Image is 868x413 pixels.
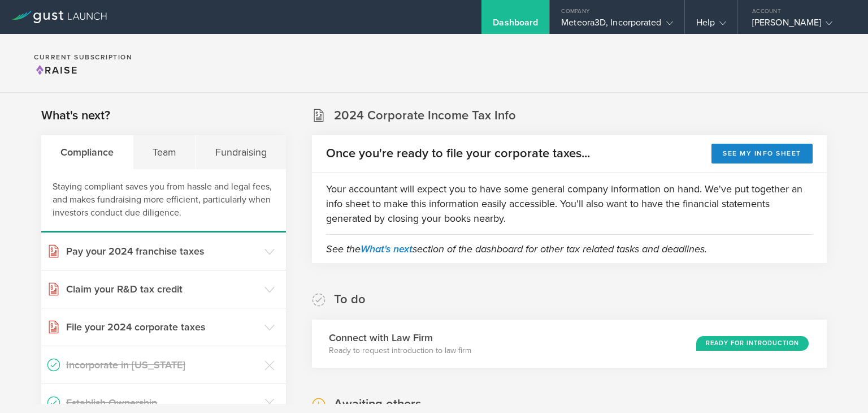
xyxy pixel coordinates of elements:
div: Meteora3D, Incorporated [561,17,672,34]
h3: Establish Ownership [66,395,259,410]
p: Your accountant will expect you to have some general company information on hand. We've put toget... [326,182,813,226]
div: Connect with Law FirmReady to request introduction to law firmReady for Introduction [312,320,827,368]
h3: File your 2024 corporate taxes [66,320,259,334]
h3: Incorporate in [US_STATE] [66,358,259,372]
h2: Awaiting others [334,396,421,412]
p: Ready to request introduction to law firm [329,345,471,356]
button: See my info sheet [711,144,813,164]
h3: Claim your R&D tax credit [66,282,259,296]
h2: 2024 Corporate Income Tax Info [334,107,516,124]
h3: Pay your 2024 franchise taxes [66,244,259,259]
div: Dashboard [493,17,538,34]
em: See the section of the dashboard for other tax related tasks and deadlines. [326,243,707,255]
h3: Connect with Law Firm [329,330,471,345]
div: Team [133,135,196,169]
h2: Current Subscription [34,54,132,61]
h2: Once you're ready to file your corporate taxes... [326,145,590,162]
div: Ready for Introduction [696,336,809,351]
div: Fundraising [196,135,286,169]
div: Help [696,17,726,34]
div: Compliance [41,135,133,169]
h2: What's next? [41,107,110,124]
h2: To do [334,291,366,308]
div: [PERSON_NAME] [752,17,848,34]
div: Staying compliant saves you from hassle and legal fees, and makes fundraising more efficient, par... [41,169,286,233]
span: Raise [34,64,78,76]
a: What's next [361,243,413,255]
